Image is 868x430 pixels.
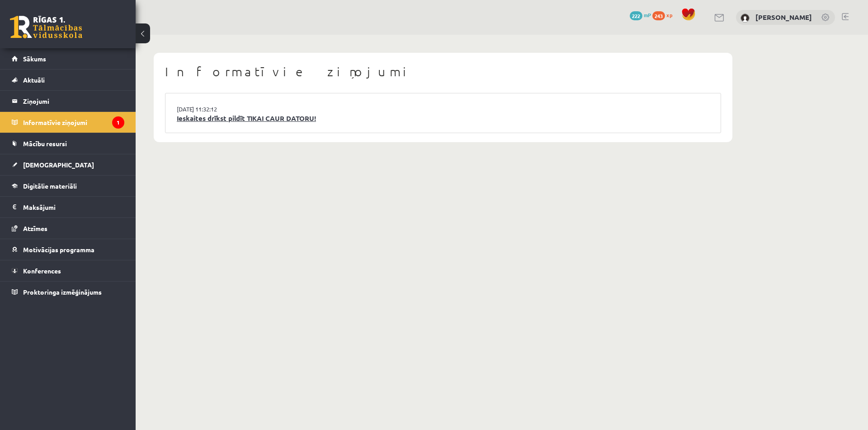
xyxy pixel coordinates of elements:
[12,197,124,217] a: Maksājumi
[23,112,124,133] legend: Informatīvie ziņojumi
[177,113,709,124] a: Ieskaites drīkst pildīt TIKAI CAUR DATORU!
[23,224,47,232] span: Atzīmes
[12,176,124,196] a: Digitālie materiāli
[666,11,672,18] span: xp
[12,154,124,175] a: [DEMOGRAPHIC_DATA]
[23,91,124,111] legend: Ziņojumi
[12,69,124,90] a: Aktuāli
[23,245,94,254] span: Motivācijas programma
[12,112,124,133] a: Informatīvie ziņojumi1
[12,133,124,154] a: Mācību resursi
[23,76,45,84] span: Aktuāli
[741,14,750,23] img: Artūrs Keinovskis
[10,16,82,38] a: Rīgas 1. Tālmācības vidusskola
[652,11,677,18] a: 243 xp
[630,11,651,18] a: 222 mP
[644,11,651,18] span: mP
[23,139,67,148] span: Mācību resursi
[177,105,245,114] a: [DATE] 11:32:12
[23,161,94,169] span: [DEMOGRAPHIC_DATA]
[23,288,102,296] span: Proktoringa izmēģinājums
[652,11,665,20] span: 243
[165,64,721,79] h1: Informatīvie ziņojumi
[12,218,124,239] a: Atzīmes
[12,260,124,281] a: Konferences
[23,55,46,63] span: Sākums
[23,197,124,217] legend: Maksājumi
[755,13,812,22] a: [PERSON_NAME]
[23,182,77,190] span: Digitālie materiāli
[23,267,61,275] span: Konferences
[12,48,124,69] a: Sākums
[12,282,124,302] a: Proktoringa izmēģinājums
[12,239,124,260] a: Motivācijas programma
[112,116,124,129] i: 1
[12,91,124,111] a: Ziņojumi
[630,11,642,20] span: 222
